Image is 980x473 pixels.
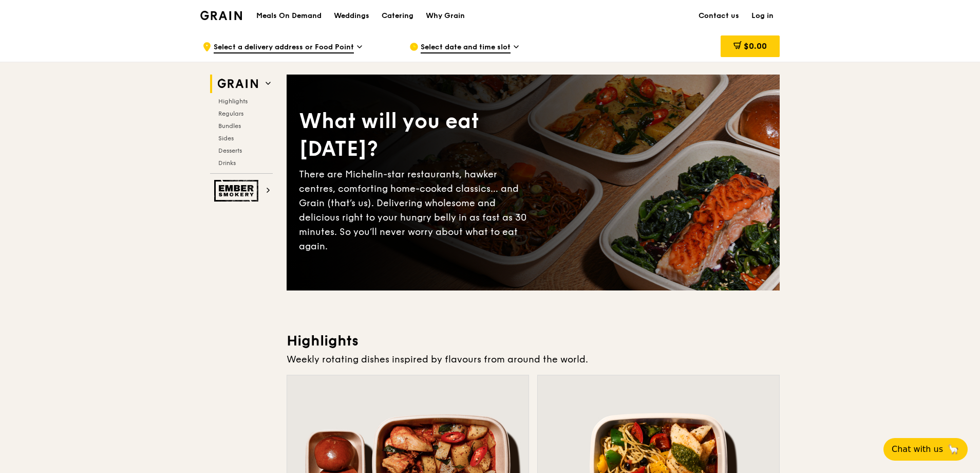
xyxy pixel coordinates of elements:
span: Drinks [218,159,236,167]
img: Ember Smokery web logo [214,180,261,202]
img: Grain [200,11,242,20]
div: Catering [382,1,413,31]
span: Chat with us [892,443,943,456]
span: Select a delivery address or Food Point [214,42,354,53]
div: Why Grain [426,1,465,31]
img: Grain web logo [214,75,261,93]
span: $0.00 [744,41,767,51]
span: Bundles [218,122,241,130]
a: Why Grain [420,1,471,31]
div: What will you eat [DATE]? [299,107,533,163]
span: Highlights [218,98,248,105]
div: Weddings [334,1,369,31]
span: Select date and time slot [421,42,511,53]
a: Contact us [692,1,745,31]
span: 🦙 [947,443,959,456]
button: Chat with us🦙 [883,438,968,461]
div: Weekly rotating dishes inspired by flavours from around the world. [287,352,780,367]
div: There are Michelin-star restaurants, hawker centres, comforting home-cooked classics… and Grain (... [299,167,533,253]
a: Log in [745,1,780,31]
a: Catering [375,1,420,31]
span: Desserts [218,147,242,154]
span: Sides [218,135,234,142]
h3: Highlights [287,332,780,350]
span: Regulars [218,110,243,117]
a: Weddings [328,1,375,31]
h1: Meals On Demand [256,11,322,21]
